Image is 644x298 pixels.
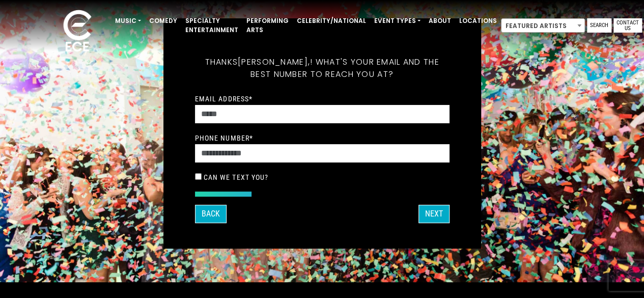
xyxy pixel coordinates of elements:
a: Event Types [370,12,425,30]
label: Can we text you? [204,173,269,182]
span: Featured Artists [501,19,584,33]
span: [PERSON_NAME], [238,56,310,68]
label: Phone Number [195,133,254,143]
span: Featured Artists [501,18,585,33]
a: Locations [455,12,501,30]
button: Next [418,205,450,223]
label: Email Address [195,94,253,103]
button: Back [195,205,227,223]
a: Contact Us [613,18,642,33]
a: Search [587,18,611,33]
a: Music [111,12,145,30]
a: Comedy [145,12,181,30]
a: Celebrity/National [293,12,370,30]
a: Specialty Entertainment [181,12,242,39]
a: Performing Arts [242,12,293,39]
h5: Thanks ! What's your email and the best number to reach you at? [195,44,450,93]
a: About [425,12,455,30]
img: ece_new_logo_whitev2-1.png [52,7,103,57]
